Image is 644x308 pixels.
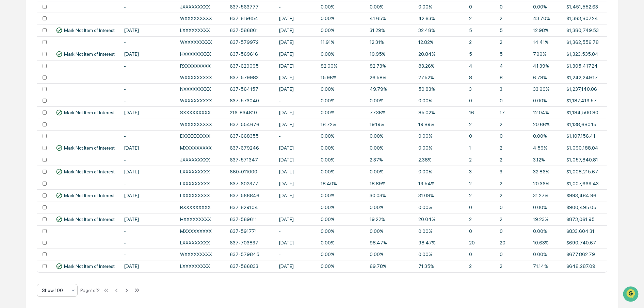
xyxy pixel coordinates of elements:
[49,86,55,92] div: 🗄️
[465,154,496,166] td: 2
[120,237,176,249] td: -
[68,115,82,120] span: Pylon
[176,13,226,24] td: WXXXXXXXXX
[120,166,176,178] td: [DATE]
[64,169,115,174] span: Mark Not Item of Interest
[226,60,274,72] td: 637-629095
[496,95,529,106] td: 0
[529,178,562,189] td: 20.36%
[529,154,562,166] td: 3.12%
[414,83,465,95] td: 50.83%
[496,260,529,272] td: 2
[562,24,607,36] td: $1,380,749.53
[414,202,465,213] td: 0.00%
[465,260,496,272] td: 2
[317,237,365,249] td: 0.00%
[176,166,226,178] td: LXXXXXXXXX
[226,95,274,106] td: 637-573040
[496,13,529,24] td: 2
[366,166,414,178] td: 0.00%
[465,36,496,48] td: 2
[317,24,365,36] td: 0.00%
[465,189,496,202] td: 2
[176,1,226,13] td: JXXXXXXXXX
[226,237,274,249] td: 637-703837
[622,286,641,304] iframe: Open customer support
[275,166,317,178] td: [DATE]
[275,60,317,72] td: [DATE]
[120,154,176,166] td: -
[176,142,226,154] td: MXXXXXXXXX
[562,225,607,237] td: $833,604.31
[176,95,226,106] td: WXXXXXXXXX
[366,202,414,213] td: 0.00%
[496,178,529,189] td: 2
[414,24,465,36] td: 32.48%
[529,48,562,60] td: 7.99%
[120,24,176,36] td: [DATE]
[226,24,274,36] td: 637-586861
[366,178,414,189] td: 18.89%
[529,60,562,72] td: 41.39%
[275,1,317,13] td: -
[317,213,365,225] td: 0.00%
[275,83,317,95] td: [DATE]
[226,48,274,60] td: 637-569616
[562,1,607,13] td: $1,451,552.63
[496,225,529,237] td: 0
[366,1,414,13] td: 0.00%
[562,249,607,260] td: $677,862.79
[275,154,317,166] td: [DATE]
[317,166,365,178] td: 0.00%
[562,166,607,178] td: $1,008,215.67
[465,1,496,13] td: 0
[529,130,562,142] td: 0.00%
[366,95,414,106] td: 0.00%
[529,260,562,272] td: 71.14%
[562,119,607,130] td: $1,138,680.15
[226,166,274,178] td: 660-011000
[226,225,274,237] td: 637-591771
[226,249,274,260] td: 637-579845
[465,178,496,189] td: 2
[529,189,562,202] td: 31.27%
[275,189,317,202] td: [DATE]
[465,213,496,225] td: 2
[414,72,465,83] td: 27.52%
[529,237,562,249] td: 10.63%
[4,83,47,95] a: 🖐️Preclearance
[176,48,226,60] td: HXXXXXXXXX
[176,119,226,130] td: WXXXXXXXXX
[366,213,414,225] td: 19.22%
[23,52,112,59] div: Start new chat
[176,213,226,225] td: HXXXXXXXXX
[496,83,529,95] td: 3
[275,225,317,237] td: -
[366,48,414,60] td: 19.95%
[275,48,317,60] td: [DATE]
[176,106,226,119] td: SXXXXXXXXX
[414,189,465,202] td: 31.08%
[562,260,607,272] td: $648,287.09
[496,24,529,36] td: 5
[465,249,496,260] td: 0
[562,83,607,95] td: $1,237,140.06
[317,72,365,83] td: 15.96%
[414,60,465,72] td: 83.26%
[529,106,562,119] td: 12.04%
[562,189,607,202] td: $993,484.96
[226,178,274,189] td: 637-602377
[64,193,115,198] span: Mark Not Item of Interest
[465,237,496,249] td: 20
[529,1,562,13] td: 0.00%
[120,119,176,130] td: -
[529,24,562,36] td: 12.98%
[317,36,365,48] td: 11.91%
[496,36,529,48] td: 2
[226,119,274,130] td: 637-554676
[226,36,274,48] td: 637-579972
[366,36,414,48] td: 12.31%
[275,119,317,130] td: [DATE]
[366,189,414,202] td: 30.03%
